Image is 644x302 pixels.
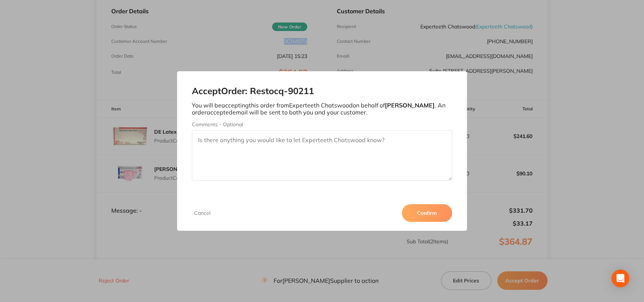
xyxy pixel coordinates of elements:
[192,102,452,116] p: You will be accepting this order from Experteeth Chatswood on behalf of . An order accepted email...
[402,204,452,222] button: Confirm
[192,86,452,96] h2: Accept Order: Restocq- 90211
[385,102,435,109] b: [PERSON_NAME]
[192,210,213,216] button: Cancel
[611,270,629,287] div: Open Intercom Messenger
[192,121,452,127] label: Comments - Optional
